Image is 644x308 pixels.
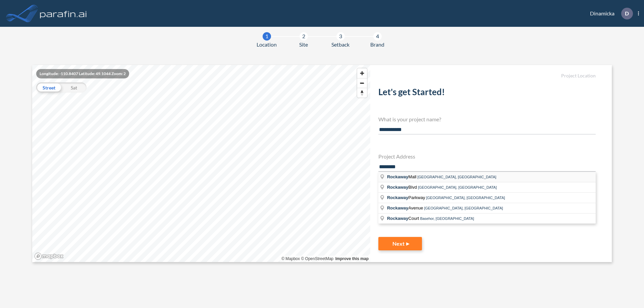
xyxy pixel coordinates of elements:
span: Rockaway [387,195,409,200]
span: [GEOGRAPHIC_DATA], [GEOGRAPHIC_DATA] [424,206,503,210]
span: Mall [387,174,417,179]
h4: What is your project name? [378,116,596,122]
a: OpenStreetMap [301,256,333,261]
button: Reset bearing to north [357,88,367,98]
span: [GEOGRAPHIC_DATA], [GEOGRAPHIC_DATA] [426,196,505,200]
a: Mapbox [281,256,300,261]
span: Rockaway [387,216,409,221]
span: Site [299,41,308,49]
span: Rockaway [387,185,409,190]
div: 4 [373,32,382,41]
h2: Let's get Started! [378,87,596,100]
div: Street [36,82,61,93]
div: Dinamicka [580,8,639,19]
button: Zoom out [357,78,367,88]
span: Court [387,216,420,221]
span: Blvd [387,185,418,190]
span: [GEOGRAPHIC_DATA], [GEOGRAPHIC_DATA] [418,185,497,189]
h4: Project Address [378,153,596,160]
div: 1 [263,32,271,41]
a: Mapbox homepage [34,252,64,260]
div: Longitude: -110.8407 Latitude: 49.1044 Zoom: 2 [36,69,129,78]
span: Brand [370,41,384,49]
img: logo [39,7,88,20]
div: 3 [336,32,345,41]
span: [GEOGRAPHIC_DATA], [GEOGRAPHIC_DATA] [417,175,496,179]
button: Next [378,237,422,250]
p: D [625,10,629,16]
span: Avenue [387,205,424,210]
div: Sat [61,82,87,93]
canvas: Map [32,65,370,262]
span: Basehor, [GEOGRAPHIC_DATA] [420,217,474,221]
span: Setback [331,41,350,49]
span: Reset bearing to north [357,88,367,98]
a: Improve this map [335,256,369,261]
span: Parkway [387,195,426,200]
button: Zoom in [357,68,367,78]
span: Rockaway [387,174,409,179]
span: Location [257,41,277,49]
span: Zoom out [357,78,367,88]
h5: Project Location [378,73,596,79]
div: 2 [300,32,308,41]
span: Rockaway [387,205,409,210]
